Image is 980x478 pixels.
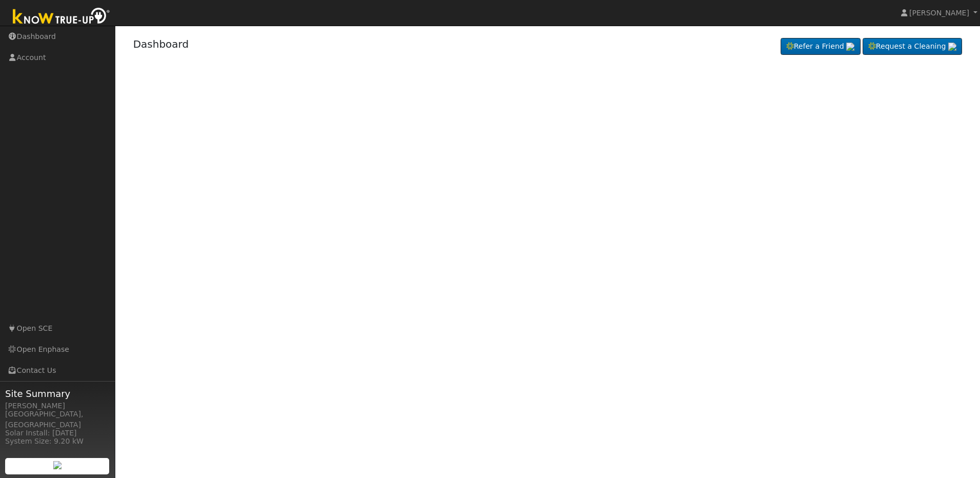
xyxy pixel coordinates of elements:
img: retrieve [53,461,62,469]
img: retrieve [846,43,854,51]
a: Request a Cleaning [863,38,962,55]
div: System Size: 9.20 kW [5,436,110,447]
img: Know True-Up [8,6,115,29]
a: Refer a Friend [781,38,861,55]
div: Solar Install: [DATE] [5,428,110,439]
img: retrieve [948,43,956,51]
span: [PERSON_NAME] [909,9,969,17]
div: [PERSON_NAME] [5,401,110,411]
div: [GEOGRAPHIC_DATA], [GEOGRAPHIC_DATA] [5,409,110,430]
a: Dashboard [133,38,189,50]
span: Site Summary [5,387,110,401]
